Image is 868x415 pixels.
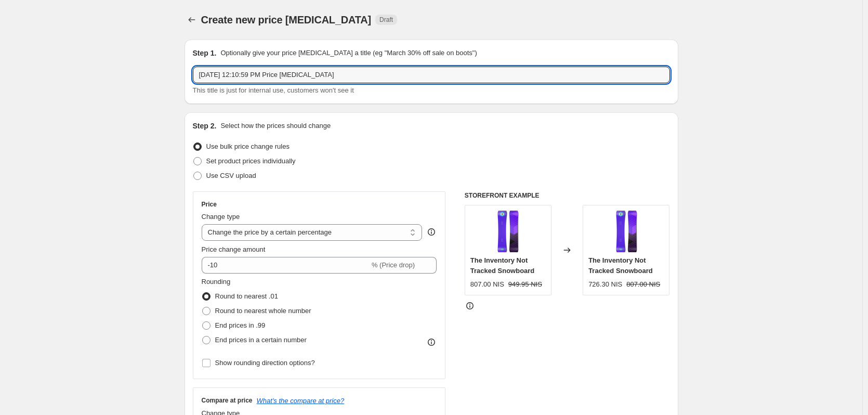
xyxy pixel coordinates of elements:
[487,211,529,252] img: snowboard_purple_hydrogen_80x.png
[379,16,393,24] span: Draft
[202,200,217,209] h3: Price
[372,261,415,269] span: % (Price drop)
[206,172,256,179] span: Use CSV upload
[215,321,266,329] span: End prices in .99
[193,121,217,131] h2: Step 2.
[215,336,307,344] span: End prices in a certain number
[201,14,372,25] span: Create new price [MEDICAL_DATA]
[202,396,253,405] h3: Compare at price
[470,256,535,275] span: The Inventory Not Tracked Snowboard
[193,48,217,58] h2: Step 1.
[215,307,311,315] span: Round to nearest whole number
[202,278,231,286] span: Rounding
[588,279,622,290] div: 726.30 NIS
[465,191,670,200] h6: STOREFRONT EXAMPLE
[202,257,370,274] input: -15
[426,227,437,237] div: help
[193,67,670,83] input: 30% off holiday sale
[202,213,240,221] span: Change type
[202,245,266,253] span: Price change amount
[215,292,278,300] span: Round to nearest .01
[220,121,331,131] p: Select how the prices should change
[508,279,542,290] strike: 949.95 NIS
[606,211,647,252] img: snowboard_purple_hydrogen_80x.png
[206,142,290,150] span: Use bulk price change rules
[206,157,296,165] span: Set product prices individually
[215,359,315,367] span: Show rounding direction options?
[193,86,354,94] span: This title is just for internal use, customers won't see it
[470,279,504,290] div: 807.00 NIS
[588,256,653,275] span: The Inventory Not Tracked Snowboard
[257,397,345,405] button: What's the compare at price?
[626,279,660,290] strike: 807.00 NIS
[220,48,477,58] p: Optionally give your price [MEDICAL_DATA] a title (eg "March 30% off sale on boots")
[185,12,199,27] button: Price change jobs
